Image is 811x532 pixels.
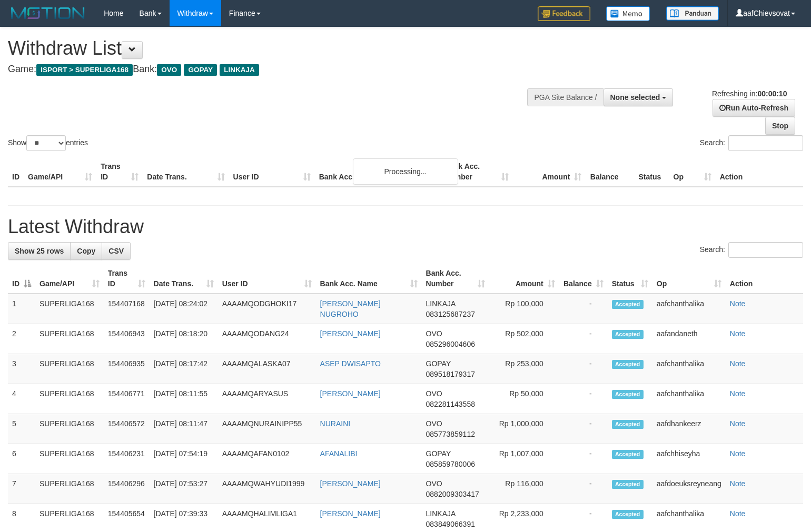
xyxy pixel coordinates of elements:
[422,264,490,294] th: Bank Acc. Number: activate to sort column ascending
[320,449,358,458] a: AFANALIBI
[104,384,150,414] td: 154406771
[700,242,803,258] label: Search:
[426,359,451,368] span: GOPAY
[218,294,316,324] td: AAAAMQODGHOKI17
[669,157,716,187] th: Op
[35,384,104,414] td: SUPERLIGA168
[489,474,559,504] td: Rp 116,000
[559,474,608,504] td: -
[104,354,150,384] td: 154406935
[426,509,456,518] span: LINKAJA
[728,135,803,151] input: Search:
[426,340,475,348] span: Copy 085296004606 to clipboard
[489,354,559,384] td: Rp 253,000
[426,370,475,378] span: Copy 089518179317 to clipboard
[612,510,644,519] span: Accepted
[634,157,669,187] th: Status
[652,474,726,504] td: aafdoeuksreyneang
[612,360,644,369] span: Accepted
[320,479,381,488] a: [PERSON_NAME]
[652,264,726,294] th: Op: activate to sort column ascending
[728,242,803,258] input: Search:
[586,157,634,187] th: Balance
[426,400,475,408] span: Copy 082281143558 to clipboard
[150,264,218,294] th: Date Trans.: activate to sort column ascending
[426,479,442,488] span: OVO
[426,520,475,528] span: Copy 083849066391 to clipboard
[559,384,608,414] td: -
[35,414,104,444] td: SUPERLIGA168
[440,157,513,187] th: Bank Acc. Number
[157,64,181,76] span: OVO
[730,329,746,338] a: Note
[612,330,644,339] span: Accepted
[320,509,381,518] a: [PERSON_NAME]
[426,299,456,308] span: LINKAJA
[712,89,787,98] span: Refreshing in:
[610,93,660,102] span: None selected
[652,384,726,414] td: aafchanthalika
[559,264,608,294] th: Balance: activate to sort column ascending
[8,474,35,504] td: 7
[150,384,218,414] td: [DATE] 08:11:55
[35,294,104,324] td: SUPERLIGA168
[15,247,64,255] span: Show 25 rows
[104,294,150,324] td: 154407168
[8,38,530,59] h1: Withdraw List
[35,324,104,354] td: SUPERLIGA168
[320,389,381,398] a: [PERSON_NAME]
[652,444,726,474] td: aafchhiseyha
[489,414,559,444] td: Rp 1,000,000
[713,99,795,117] a: Run Auto-Refresh
[716,157,803,187] th: Action
[726,264,803,294] th: Action
[652,324,726,354] td: aafandaneth
[218,414,316,444] td: AAAAMQNURAINIPP55
[612,450,644,459] span: Accepted
[102,242,131,260] a: CSV
[218,354,316,384] td: AAAAMQALASKA07
[426,430,475,438] span: Copy 085773859112 to clipboard
[229,157,315,187] th: User ID
[730,419,746,428] a: Note
[426,419,442,428] span: OVO
[8,324,35,354] td: 2
[8,5,88,21] img: MOTION_logo.png
[8,216,803,237] h1: Latest Withdraw
[143,157,229,187] th: Date Trans.
[96,157,143,187] th: Trans ID
[316,264,422,294] th: Bank Acc. Name: activate to sort column ascending
[8,242,71,260] a: Show 25 rows
[150,414,218,444] td: [DATE] 08:11:47
[489,444,559,474] td: Rp 1,007,000
[8,157,24,187] th: ID
[730,359,746,368] a: Note
[8,354,35,384] td: 3
[489,294,559,324] td: Rp 100,000
[218,474,316,504] td: AAAAMQWAHYUDI1999
[8,444,35,474] td: 6
[765,117,795,135] a: Stop
[70,242,102,260] a: Copy
[426,490,479,498] span: Copy 0882009303417 to clipboard
[218,264,316,294] th: User ID: activate to sort column ascending
[652,414,726,444] td: aafdhankeerz
[559,414,608,444] td: -
[150,474,218,504] td: [DATE] 07:53:27
[150,354,218,384] td: [DATE] 08:17:42
[320,419,351,428] a: NURAINI
[35,444,104,474] td: SUPERLIGA168
[150,444,218,474] td: [DATE] 07:54:19
[652,294,726,324] td: aafchanthalika
[489,324,559,354] td: Rp 502,000
[606,6,650,21] img: Button%20Memo.svg
[426,460,475,468] span: Copy 085859780006 to clipboard
[35,264,104,294] th: Game/API: activate to sort column ascending
[604,88,674,106] button: None selected
[77,247,95,255] span: Copy
[320,329,381,338] a: [PERSON_NAME]
[559,354,608,384] td: -
[218,444,316,474] td: AAAAMQAFAN0102
[559,444,608,474] td: -
[35,474,104,504] td: SUPERLIGA168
